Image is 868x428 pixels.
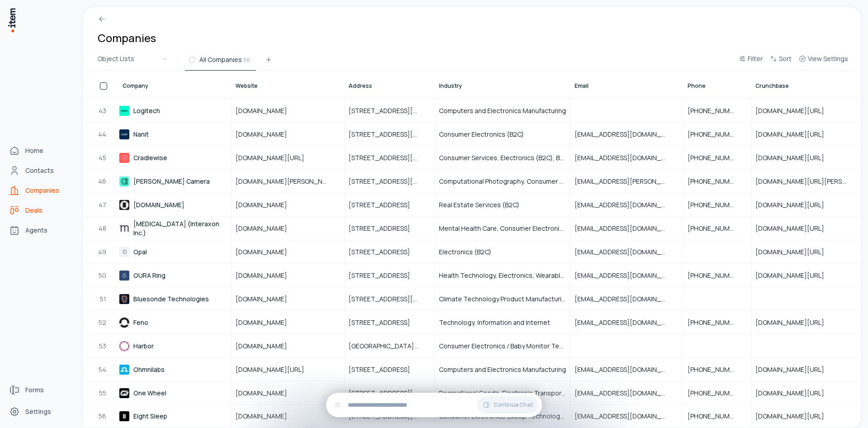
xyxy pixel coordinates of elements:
span: Consumer Services, Electronics (B2C), Baby Products, Smart Crib [439,153,566,162]
span: [EMAIL_ADDRESS][PERSON_NAME][DOMAIN_NAME] [575,177,679,186]
img: OURA Ring [119,270,130,281]
span: [DOMAIN_NAME][URL] [755,365,835,374]
span: 44 [98,130,107,139]
span: [PHONE_NUMBER] [688,365,747,374]
a: OURA Ring [119,264,231,286]
span: [STREET_ADDRESS] [349,365,421,374]
img: Bluesonde Technologies [119,294,130,304]
span: [DOMAIN_NAME][URL] [755,389,835,398]
span: Address [349,82,372,90]
span: Mental Health Care, Consumer Electronics, Neurotechnology, Monitoring Equipment, Healthcare Techn... [439,224,566,233]
a: Agents [5,221,74,239]
span: [DOMAIN_NAME][URL] [236,365,315,374]
span: [STREET_ADDRESS] [349,224,421,233]
a: deals [5,201,74,219]
span: Website [236,82,258,90]
a: Ohmnilabs [119,358,231,380]
span: [PHONE_NUMBER] [688,130,747,139]
span: Home [25,146,43,155]
span: [DOMAIN_NAME] [236,318,298,327]
span: [EMAIL_ADDRESS][DOMAIN_NAME] [575,247,679,257]
img: Ohmnilabs [119,364,130,375]
img: Harbor [119,341,130,352]
div: Continue Chat [326,393,542,417]
img: Nanit [119,129,130,140]
a: [PERSON_NAME] Camera [119,170,231,192]
span: 52 [99,318,107,327]
span: [DOMAIN_NAME] [236,106,298,115]
button: View Settings [795,53,852,70]
span: Computational Photography, Consumer Electronics [439,177,566,186]
span: [STREET_ADDRESS][US_STATE][US_STATE] [349,130,430,139]
span: [STREET_ADDRESS][PERSON_NAME][US_STATE] [349,389,430,398]
a: One Wheel [119,382,231,404]
a: OOpal [119,241,231,263]
button: Filter [735,53,766,70]
span: [STREET_ADDRESS] [349,318,421,327]
span: [DOMAIN_NAME][URL] [236,153,315,162]
span: [DOMAIN_NAME] [236,342,298,351]
span: 54 [99,365,107,374]
span: 50 [99,271,107,280]
span: [EMAIL_ADDRESS][DOMAIN_NAME] [575,412,679,421]
span: 43 [99,106,107,115]
span: [PHONE_NUMBER] [688,224,747,233]
a: Eight Sleep [119,405,231,427]
span: [DOMAIN_NAME] [236,271,298,280]
span: Consumer Electronics (B2C) [439,130,524,139]
img: One Wheel [119,388,130,399]
span: Computers and Electronics Manufacturing [439,106,566,115]
img: Door.com [119,200,130,210]
a: Harbor [119,335,231,357]
span: 46 [98,177,107,186]
h1: Companies [98,31,156,45]
span: [PHONE_NUMBER] [688,389,747,398]
span: [PHONE_NUMBER] [688,271,747,280]
span: [STREET_ADDRESS][PERSON_NAME] [349,177,430,186]
img: Alice Camera [119,176,130,187]
img: Feno [119,317,130,328]
img: Cradlewise [119,152,130,163]
span: [DOMAIN_NAME][URL] [755,224,835,233]
span: 56 [244,56,250,64]
span: [EMAIL_ADDRESS][DOMAIN_NAME] [575,153,679,162]
span: [DOMAIN_NAME] [236,412,298,421]
span: [STREET_ADDRESS] [349,200,421,209]
span: Industry [439,82,462,90]
span: Contacts [25,166,54,175]
span: Climate Technology Product Manufacturing [439,295,566,304]
span: [EMAIL_ADDRESS][DOMAIN_NAME] [575,200,679,209]
span: [EMAIL_ADDRESS][DOMAIN_NAME] [575,365,679,374]
a: Nanit [119,123,231,145]
span: 53 [99,342,107,351]
span: Company [123,82,148,90]
span: [DOMAIN_NAME][URL] [755,106,835,115]
span: Companies [25,186,59,195]
span: Crunchbase [755,82,789,90]
span: Health Technology, Electronics, Wearable Technology, Wellness Technology, Software [439,271,566,280]
span: Recreational Goods, Electronic Transport, Appliances, Electrical, and Electronics Manufacturing [439,389,566,398]
span: [DOMAIN_NAME][PERSON_NAME] [236,177,340,186]
a: Settings [5,403,74,421]
span: [EMAIL_ADDRESS][DOMAIN_NAME] [575,389,679,398]
span: [EMAIL_ADDRESS][DOMAIN_NAME] [575,318,679,327]
span: [EMAIL_ADDRESS][DOMAIN_NAME] [575,295,679,304]
span: [DOMAIN_NAME] [236,389,298,398]
span: [DOMAIN_NAME] [236,247,298,257]
button: Continue Chat [477,396,538,414]
a: Logitech [119,100,231,122]
span: [STREET_ADDRESS][PERSON_NAME] [349,153,430,162]
a: Feno [119,311,231,333]
span: [PHONE_NUMBER] [688,177,747,186]
span: [STREET_ADDRESS][US_STATE] [349,295,430,304]
a: [MEDICAL_DATA] (Interaxon Inc.) [119,217,231,239]
span: 47 [99,200,107,209]
span: Technology, Information and Internet [439,318,550,327]
span: Phone [688,82,706,90]
img: Item Brain Logo [7,7,16,33]
span: [PHONE_NUMBER] [688,412,747,421]
span: 49 [98,247,107,257]
span: 55 [99,389,107,398]
span: [DOMAIN_NAME][URL] [755,412,835,421]
img: Eight Sleep [119,411,130,422]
